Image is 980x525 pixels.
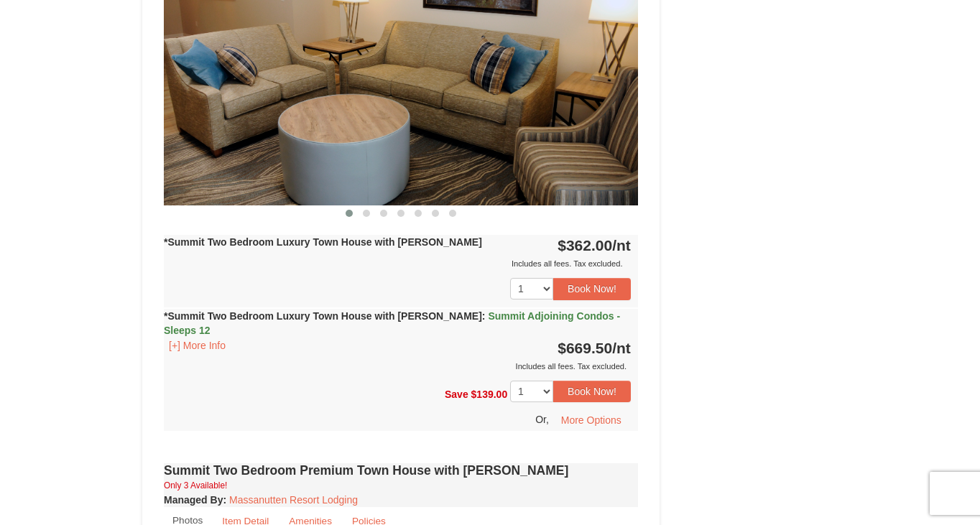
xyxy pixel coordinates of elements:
[164,463,638,478] h4: Summit Two Bedroom Premium Town House with [PERSON_NAME]
[471,388,508,399] span: $139.00
[164,338,231,353] button: [+] More Info
[612,237,631,254] span: /nt
[553,381,631,402] button: Book Now!
[164,236,482,248] strong: *Summit Two Bedroom Luxury Town House with [PERSON_NAME]
[612,340,631,356] span: /nt
[164,480,227,491] small: Only 3 Available!
[164,359,631,373] div: Includes all fees. Tax excluded.
[164,256,631,271] div: Includes all fees. Tax excluded.
[558,340,612,356] span: $669.50
[552,409,631,431] button: More Options
[164,494,223,506] span: Managed By
[164,494,226,506] strong: :
[164,310,620,336] span: Summit Adjoining Condos - Sleeps 12
[558,237,631,254] strong: $362.00
[553,278,631,299] button: Book Now!
[482,310,486,322] span: :
[445,388,468,399] span: Save
[164,310,620,336] strong: *Summit Two Bedroom Luxury Town House with [PERSON_NAME]
[229,494,358,506] a: Massanutten Resort Lodging
[535,414,549,425] span: Or,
